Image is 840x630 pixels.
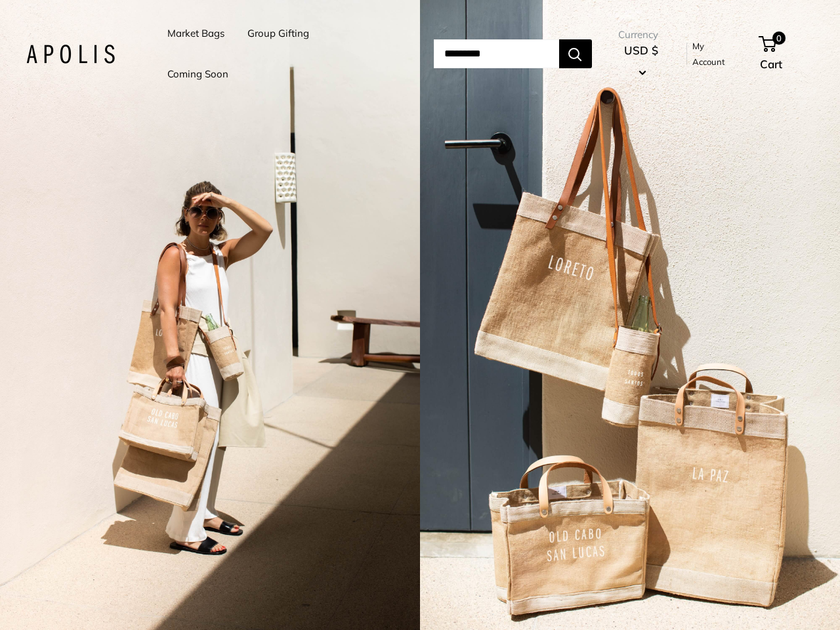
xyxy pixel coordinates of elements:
span: USD $ [624,43,658,57]
a: My Account [692,38,737,70]
a: 0 Cart [760,33,814,75]
input: Search... [434,39,559,68]
span: Currency [618,26,664,44]
a: Coming Soon [167,65,228,83]
a: Group Gifting [247,24,309,43]
button: USD $ [618,40,664,82]
img: Apolis [26,45,115,64]
span: Cart [760,57,782,71]
a: Market Bags [167,24,224,43]
span: 0 [772,31,786,45]
button: Search [559,39,592,68]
